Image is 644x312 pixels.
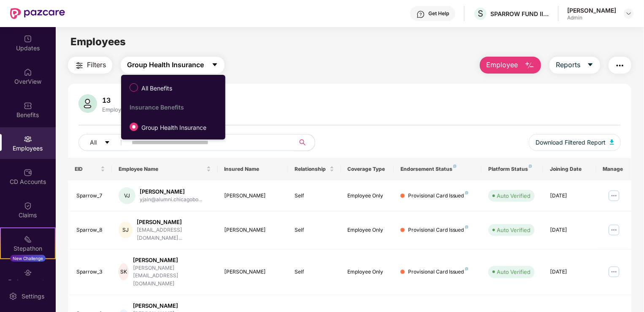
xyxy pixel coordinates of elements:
img: manageButton [607,265,621,279]
div: Admin [567,14,616,21]
img: svg+xml;base64,PHN2ZyB4bWxucz0iaHR0cDovL3d3dy53My5vcmcvMjAwMC9zdmciIHdpZHRoPSIyNCIgaGVpZ2h0PSIyNC... [74,60,84,71]
div: Self [295,268,334,276]
div: [PERSON_NAME][EMAIL_ADDRESS][DOMAIN_NAME] [133,264,211,288]
img: svg+xml;base64,PHN2ZyBpZD0iRW5kb3JzZW1lbnRzIiB4bWxucz0iaHR0cDovL3d3dy53My5vcmcvMjAwMC9zdmciIHdpZH... [24,268,32,277]
span: Employee [486,60,518,70]
span: search [294,139,311,146]
img: manageButton [607,189,621,203]
button: Filters [68,57,112,74]
span: EID [75,166,99,172]
th: EID [68,158,112,181]
div: Provisional Card Issued [408,192,468,200]
img: svg+xml;base64,PHN2ZyBpZD0iRHJvcGRvd24tMzJ4MzIiIHhtbG5zPSJodHRwOi8vd3d3LnczLm9yZy8yMDAwL3N2ZyIgd2... [625,10,632,17]
img: svg+xml;base64,PHN2ZyB4bWxucz0iaHR0cDovL3d3dy53My5vcmcvMjAwMC9zdmciIHhtbG5zOnhsaW5rPSJodHRwOi8vd3... [525,60,535,71]
div: Auto Verified [497,268,530,276]
div: [PERSON_NAME] [140,188,202,196]
span: Employee Name [119,166,204,172]
img: svg+xml;base64,PHN2ZyBpZD0iQ2xhaW0iIHhtbG5zPSJodHRwOi8vd3d3LnczLm9yZy8yMDAwL3N2ZyIgd2lkdGg9IjIwIi... [24,202,32,210]
th: Manage [596,158,631,181]
div: [PERSON_NAME] [133,256,211,264]
div: Provisional Card Issued [408,268,468,276]
div: [PERSON_NAME] [133,302,211,310]
button: Reportscaret-down [549,57,600,74]
th: Employee Name [112,158,217,181]
img: svg+xml;base64,PHN2ZyB4bWxucz0iaHR0cDovL3d3dy53My5vcmcvMjAwMC9zdmciIHdpZHRoPSI4IiBoZWlnaHQ9IjgiIH... [465,267,468,271]
img: svg+xml;base64,PHN2ZyB4bWxucz0iaHR0cDovL3d3dy53My5vcmcvMjAwMC9zdmciIHdpZHRoPSI4IiBoZWlnaHQ9IjgiIH... [465,225,468,229]
span: Relationship [295,166,327,172]
img: svg+xml;base64,PHN2ZyBpZD0iU2V0dGluZy0yMHgyMCIgeG1sbnM9Imh0dHA6Ly93d3cudzMub3JnLzIwMDAvc3ZnIiB3aW... [9,292,17,301]
img: New Pazcare Logo [10,8,65,19]
img: svg+xml;base64,PHN2ZyBpZD0iSGVscC0zMngzMiIgeG1sbnM9Imh0dHA6Ly93d3cudzMub3JnLzIwMDAvc3ZnIiB3aWR0aD... [417,10,425,19]
div: [PERSON_NAME] [225,226,281,234]
img: svg+xml;base64,PHN2ZyBpZD0iQmVuZWZpdHMiIHhtbG5zPSJodHRwOi8vd3d3LnczLm9yZy8yMDAwL3N2ZyIgd2lkdGg9Ij... [24,101,32,110]
img: svg+xml;base64,PHN2ZyB4bWxucz0iaHR0cDovL3d3dy53My5vcmcvMjAwMC9zdmciIHdpZHRoPSI4IiBoZWlnaHQ9IjgiIH... [465,191,468,194]
div: 13 [100,96,133,104]
img: svg+xml;base64,PHN2ZyB4bWxucz0iaHR0cDovL3d3dy53My5vcmcvMjAwMC9zdmciIHdpZHRoPSI4IiBoZWlnaHQ9IjgiIH... [453,164,457,168]
span: S [478,8,483,19]
div: SPARROW FUND II ADVISORS LLP [490,10,549,18]
span: All Benefits [138,84,176,93]
th: Coverage Type [341,158,394,181]
div: Insurance Benefits [130,104,222,111]
img: svg+xml;base64,PHN2ZyB4bWxucz0iaHR0cDovL3d3dy53My5vcmcvMjAwMC9zdmciIHhtbG5zOnhsaW5rPSJodHRwOi8vd3... [78,94,97,113]
img: svg+xml;base64,PHN2ZyB4bWxucz0iaHR0cDovL3d3dy53My5vcmcvMjAwMC9zdmciIHdpZHRoPSI4IiBoZWlnaHQ9IjgiIH... [529,164,532,168]
img: svg+xml;base64,PHN2ZyB4bWxucz0iaHR0cDovL3d3dy53My5vcmcvMjAwMC9zdmciIHdpZHRoPSIyNCIgaGVpZ2h0PSIyNC... [615,60,625,71]
div: [PERSON_NAME] [567,6,616,14]
div: Platform Status [488,166,536,172]
img: svg+xml;base64,PHN2ZyB4bWxucz0iaHR0cDovL3d3dy53My5vcmcvMjAwMC9zdmciIHhtbG5zOnhsaW5rPSJodHRwOi8vd3... [610,140,614,145]
div: Employee Only [348,268,387,276]
span: Employees [70,36,126,48]
button: Download Filtered Report [529,134,621,151]
div: Self [295,226,334,234]
div: [DATE] [550,268,589,276]
div: Endorsement Status [400,166,475,172]
div: [PERSON_NAME] [225,268,281,276]
div: Employees [100,106,133,113]
div: SK [119,263,129,280]
button: Allcaret-down [78,134,130,151]
span: All [90,138,97,147]
img: svg+xml;base64,PHN2ZyB4bWxucz0iaHR0cDovL3d3dy53My5vcmcvMjAwMC9zdmciIHdpZHRoPSIyMSIgaGVpZ2h0PSIyMC... [24,235,32,244]
div: [PERSON_NAME] [137,218,211,226]
span: Download Filtered Report [536,138,606,147]
button: Group Health Insurancecaret-down [121,57,225,74]
div: Auto Verified [497,192,530,200]
span: Group Health Insurance [138,123,210,132]
div: [DATE] [550,192,589,200]
span: Filters [87,60,106,70]
div: Sparrow_3 [76,268,105,276]
div: [EMAIL_ADDRESS][DOMAIN_NAME]... [137,226,211,242]
span: Reports [556,60,580,70]
div: [DATE] [550,226,589,234]
img: manageButton [607,223,621,237]
span: caret-down [104,140,110,146]
div: Settings [19,292,47,301]
div: yjain@alumni.chicagobo... [140,196,202,204]
span: caret-down [587,61,594,69]
img: svg+xml;base64,PHN2ZyBpZD0iVXBkYXRlZCIgeG1sbnM9Imh0dHA6Ly93d3cudzMub3JnLzIwMDAvc3ZnIiB3aWR0aD0iMj... [24,35,32,43]
th: Insured Name [218,158,288,181]
span: caret-down [211,61,218,69]
button: search [294,134,315,151]
div: Employee Only [348,192,387,200]
div: New Challenge [10,255,46,262]
div: Sparrow_7 [76,192,105,200]
div: Get Help [428,10,449,17]
div: Employee Only [348,226,387,234]
th: Joining Date [543,158,596,181]
img: svg+xml;base64,PHN2ZyBpZD0iSG9tZSIgeG1sbnM9Imh0dHA6Ly93d3cudzMub3JnLzIwMDAvc3ZnIiB3aWR0aD0iMjAiIG... [24,68,32,77]
div: [PERSON_NAME] [225,192,281,200]
div: VJ [119,187,135,204]
div: Self [295,192,334,200]
div: SJ [119,222,133,238]
button: Employee [480,57,541,74]
img: svg+xml;base64,PHN2ZyBpZD0iQ0RfQWNjb3VudHMiIGRhdGEtbmFtZT0iQ0QgQWNjb3VudHMiIHhtbG5zPSJodHRwOi8vd3... [24,168,32,177]
div: Stepathon [1,244,55,253]
span: Group Health Insurance [127,60,204,70]
div: Provisional Card Issued [408,226,468,234]
div: Auto Verified [497,226,530,234]
div: Sparrow_8 [76,226,105,234]
img: svg+xml;base64,PHN2ZyBpZD0iRW1wbG95ZWVzIiB4bWxucz0iaHR0cDovL3d3dy53My5vcmcvMjAwMC9zdmciIHdpZHRoPS... [24,135,32,143]
th: Relationship [288,158,341,181]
